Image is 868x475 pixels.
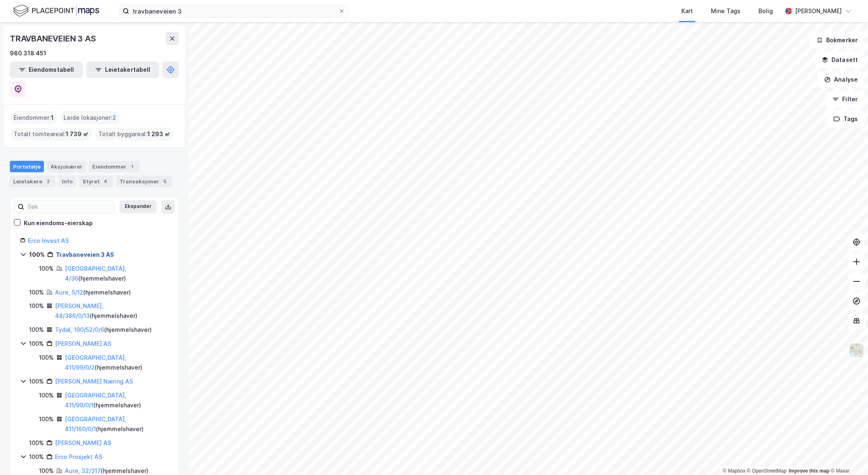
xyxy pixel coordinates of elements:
a: Aure, 5/12 [55,289,83,296]
img: logo.f888ab2527a4732fd821a326f86c7f29.svg [13,4,99,18]
div: [PERSON_NAME] [795,6,842,16]
div: Totalt tomteareal : [10,128,92,141]
button: Eiendomstabell [10,62,83,78]
div: ( hjemmelshaver ) [65,391,169,410]
a: [GEOGRAPHIC_DATA], 4/36 [65,265,126,282]
div: 100% [29,339,44,349]
div: 4 [101,177,110,185]
div: ( hjemmelshaver ) [65,264,169,283]
button: Bokmerker [809,32,865,48]
div: ( hjemmelshaver ) [65,414,169,434]
div: 100% [29,288,44,297]
div: Bolig [758,6,773,16]
span: 1 739 ㎡ [66,129,89,139]
div: 100% [29,301,44,311]
a: OpenStreetMap [747,468,787,474]
div: 100% [39,353,54,363]
img: Z [849,343,864,358]
a: Aure, 32/317 [65,467,101,474]
a: Erco Invest AS [28,237,69,244]
a: Erco Prosjekt AS [55,453,102,460]
a: [GEOGRAPHIC_DATA], 411/99/0/1 [65,392,126,409]
div: Eiendommer [89,161,139,172]
div: 100% [29,452,44,462]
button: Filter [825,91,865,107]
div: 100% [29,377,44,386]
a: [GEOGRAPHIC_DATA], 411/99/0/2 [65,354,126,371]
button: Tags [827,111,865,127]
div: 2 [44,177,52,185]
div: ( hjemmelshaver ) [55,288,131,297]
a: [GEOGRAPHIC_DATA], 411/160/0/1 [65,416,126,432]
a: [PERSON_NAME] AS [55,340,111,347]
div: Totalt byggareal : [95,128,174,141]
div: Eiendommer : [10,111,57,124]
div: Portefølje [10,161,44,172]
a: Mapbox [723,468,745,474]
div: 100% [39,414,54,424]
div: ( hjemmelshaver ) [65,353,169,372]
div: TRAVBANEVEIEN 3 AS [10,32,97,45]
div: Styret [79,176,113,187]
div: Kontrollprogram for chat [827,436,868,475]
div: ( hjemmelshaver ) [55,301,169,321]
a: Travbaneveien 3 AS [56,251,114,258]
div: Leietakere [10,176,55,187]
input: Søk på adresse, matrikkel, gårdeiere, leietakere eller personer [129,5,338,17]
span: 1 293 ㎡ [147,129,170,139]
span: 1 [51,113,54,123]
button: Datasett [815,52,865,68]
button: Leietakertabell [86,62,159,78]
div: 5 [161,177,169,185]
div: 100% [29,250,45,260]
a: [PERSON_NAME] Næring AS [55,378,133,385]
div: Leide lokasjoner : [60,111,119,124]
iframe: Chat Widget [827,436,868,475]
div: Kun eiendoms-eierskap [24,218,93,228]
button: Analyse [817,71,865,88]
a: Tydal, 190/52/0/6 [55,326,104,333]
input: Søk [24,201,114,213]
a: [PERSON_NAME] AS [55,439,111,446]
button: Ekspander [119,200,157,213]
div: Mine Tags [711,6,740,16]
div: Kart [681,6,693,16]
div: 100% [29,438,44,448]
a: Improve this map [789,468,829,474]
a: [PERSON_NAME], 48/386/0/13 [55,302,103,319]
div: ( hjemmelshaver ) [55,325,152,335]
div: Transaksjoner [116,176,172,187]
div: 100% [39,264,54,274]
div: 100% [39,391,54,400]
div: Info [59,176,76,187]
div: 100% [29,325,44,335]
div: Aksjonærer [47,161,86,172]
span: 2 [112,113,116,123]
div: 980 318 451 [10,48,46,58]
div: 1 [128,162,136,171]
